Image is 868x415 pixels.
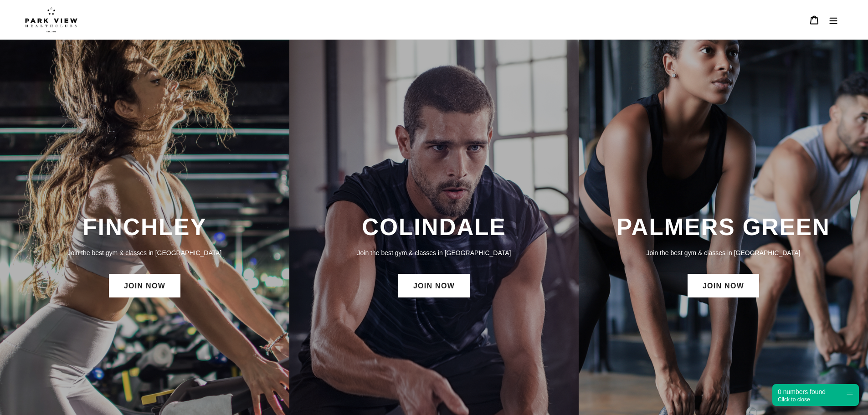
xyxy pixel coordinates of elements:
p: Join the best gym & classes in [GEOGRAPHIC_DATA] [9,248,280,258]
img: Park view health clubs is a gym near you. [25,7,77,32]
a: JOIN NOW: Palmers Green Membership [688,274,759,297]
a: JOIN NOW: Finchley Membership [109,274,180,297]
h3: COLINDALE [298,213,570,241]
h3: PALMERS GREEN [588,213,859,241]
a: JOIN NOW: Colindale Membership [398,274,470,297]
h3: FINCHLEY [9,213,280,241]
button: Menu [824,10,843,30]
p: Join the best gym & classes in [GEOGRAPHIC_DATA] [298,248,570,258]
p: Join the best gym & classes in [GEOGRAPHIC_DATA] [588,248,859,258]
